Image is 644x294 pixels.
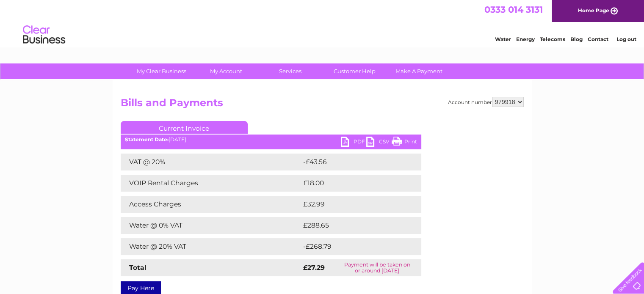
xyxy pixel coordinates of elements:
[384,63,454,79] a: Make A Payment
[122,5,522,41] div: Clear Business is a trading name of Verastar Limited (registered in [GEOGRAPHIC_DATA] No. 3667643...
[125,136,169,143] b: Statement Date:
[127,63,196,79] a: My Clear Business
[129,264,146,272] strong: Total
[301,154,406,170] td: -£43.56
[121,121,248,134] a: Current Invoice
[303,264,325,272] strong: £27.29
[301,217,406,234] td: £288.65
[540,36,565,42] a: Telecoms
[341,137,366,149] a: PDF
[301,238,407,255] td: -£268.79
[301,196,404,213] td: £32.99
[516,36,535,42] a: Energy
[191,63,261,79] a: My Account
[121,137,421,143] div: [DATE]
[392,137,417,149] a: Print
[301,175,404,192] td: £18.00
[366,137,392,149] a: CSV
[121,238,301,255] td: Water @ 20% VAT
[495,36,511,42] a: Water
[570,36,583,42] a: Blog
[121,217,301,234] td: Water @ 0% VAT
[448,97,524,107] div: Account number
[255,63,325,79] a: Services
[121,97,524,113] h2: Bills and Payments
[121,154,301,170] td: VAT @ 20%
[484,4,543,15] a: 0333 014 3131
[121,196,301,213] td: Access Charges
[22,22,66,48] img: logo.png
[616,36,636,42] a: Log out
[588,36,608,42] a: Contact
[320,63,390,79] a: Customer Help
[121,175,301,192] td: VOIP Rental Charges
[333,259,421,276] td: Payment will be taken on or around [DATE]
